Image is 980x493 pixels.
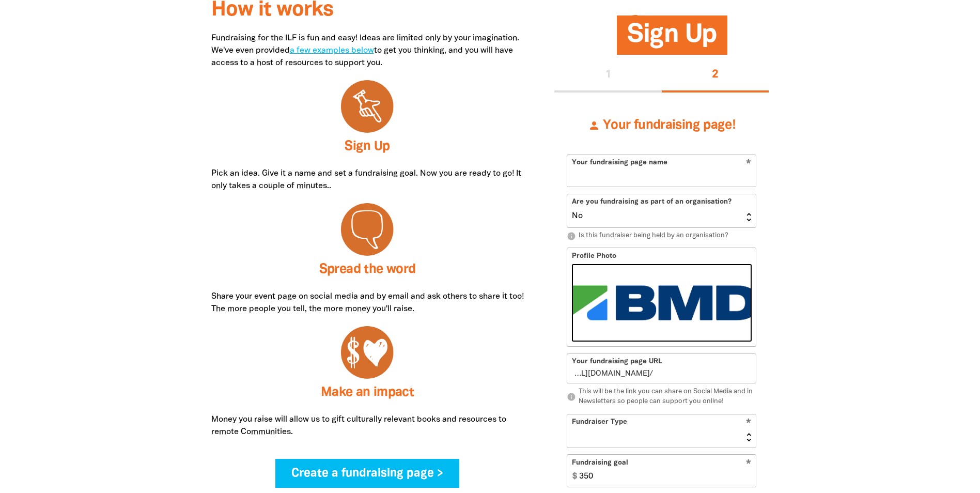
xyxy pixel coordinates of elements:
p: This will be the link you can share on Social Media and in Newsletters so people can support you ... [567,387,756,407]
p: Share your event page on social media and by email and ask others to share it too! The more peopl... [211,290,524,315]
span: $ [567,455,577,486]
span: Spread the word [319,264,416,275]
span: [DOMAIN_NAME][URL] [571,368,649,379]
i: person [588,119,600,132]
button: Stage 2 [662,59,769,92]
span: Sign Up [627,23,717,55]
span: / [567,354,652,383]
input: eg. 350 [574,455,756,486]
button: Stage 1 [554,59,662,92]
h3: Your fundraising page! [567,105,756,146]
span: How it works [211,1,333,20]
p: Pick an idea. Give it a name and set a fundraising goal. Now you are ready to go! It only takes a... [211,167,524,192]
p: Money you raise will allow us to gift culturally relevant books and resources to remote Communities. [211,413,524,438]
span: Make an impact [321,387,414,398]
i: info [567,392,576,402]
a: a few examples below [290,47,374,54]
div: fundraising.ilf.org.au/ [567,354,756,383]
a: Create a fundraising page > [275,459,459,488]
p: Is this fundraiser being held by an organisation? [567,231,756,241]
i: info [567,232,576,241]
p: Fundraising for the ILF is fun and easy! Ideas are limited only by your imagination. We've even p... [211,32,524,69]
